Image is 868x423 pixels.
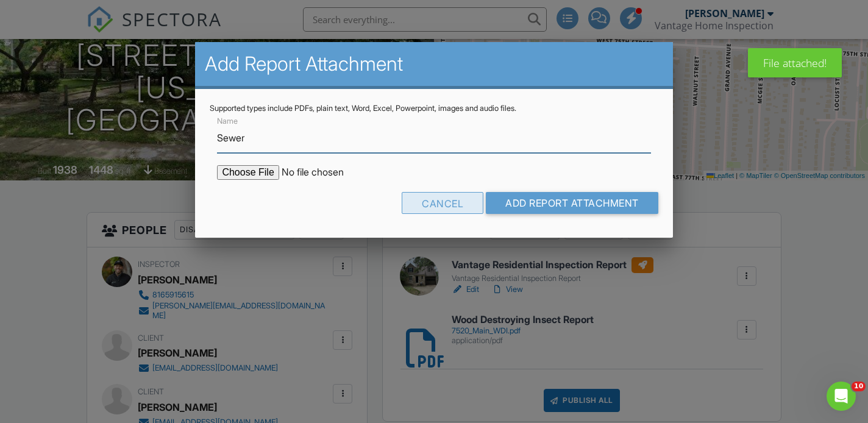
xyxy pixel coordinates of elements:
input: Add Report Attachment [486,192,658,214]
div: File attached! [748,48,842,77]
iframe: Intercom live chat [827,382,856,411]
div: Supported types include PDFs, plain text, Word, Excel, Powerpoint, images and audio files. [210,104,658,113]
span: 10 [852,382,866,391]
h2: Add Report Attachment [205,52,663,76]
label: Name [217,116,238,127]
div: Cancel [402,192,483,214]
